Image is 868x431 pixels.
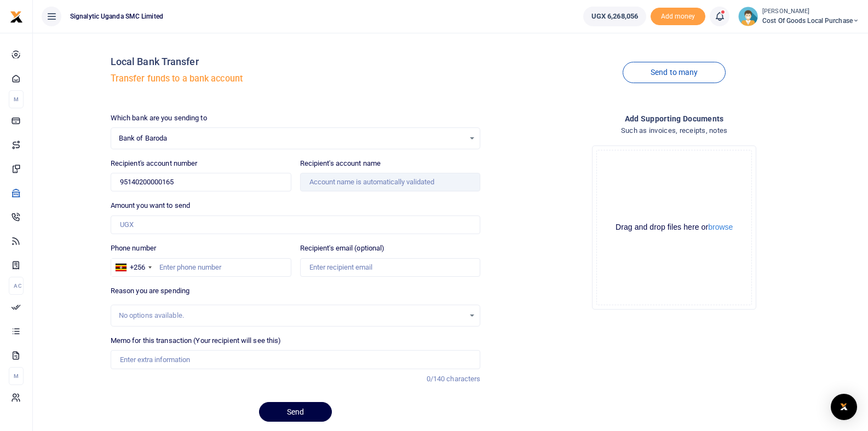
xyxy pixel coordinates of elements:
[111,286,189,296] label: Reason you are spending
[111,335,281,346] label: Memo for this transaction (Your recipient will see this)
[9,367,24,385] li: M
[738,7,758,26] img: profile-user
[9,90,24,108] li: M
[300,173,481,191] input: Account name is automatically validated
[111,259,155,276] div: Uganda: +256
[111,215,481,234] input: UGX
[111,200,190,211] label: Amount you want to send
[592,145,756,310] div: File Uploader
[762,7,859,16] small: [PERSON_NAME]
[489,125,859,137] h4: Such as invoices, receipts, notes
[591,11,638,22] span: UGX 6,268,056
[10,12,23,20] a: logo-small logo-large logo-large
[259,402,332,422] button: Send
[111,73,481,84] h5: Transfer funds to a bank account
[119,133,465,144] span: Bank of Baroda
[762,16,859,26] span: Cost of Goods Local Purchase
[111,258,291,277] input: Enter phone number
[111,350,481,369] input: Enter extra information
[623,62,726,83] a: Send to many
[651,8,705,26] span: Add money
[831,394,857,420] div: Open Intercom Messenger
[651,8,705,26] li: Toup your wallet
[597,222,751,232] div: Drag and drop files here or
[651,11,705,20] a: Add money
[66,11,168,21] span: Signalytic Uganda SMC Limited
[111,243,156,254] label: Phone number
[489,113,859,125] h4: Add supporting Documents
[427,375,445,383] span: 0/140
[119,310,465,321] div: No options available.
[10,10,23,24] img: logo-small
[300,158,381,169] label: Recipient's account name
[579,7,651,26] li: Wallet ballance
[300,258,481,277] input: Enter recipient email
[738,7,859,26] a: profile-user [PERSON_NAME] Cost of Goods Local Purchase
[583,7,646,26] a: UGX 6,268,056
[111,113,207,124] label: Which bank are you sending to
[111,173,291,191] input: Enter account number
[111,158,198,169] label: Recipient's account number
[111,56,481,68] h4: Local Bank Transfer
[300,243,385,254] label: Recipient's email (optional)
[9,277,24,295] li: Ac
[446,375,480,383] span: characters
[708,223,733,231] button: browse
[130,262,145,273] div: +256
